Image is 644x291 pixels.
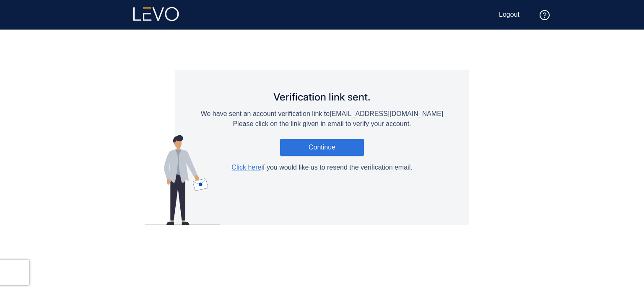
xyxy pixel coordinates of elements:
span: Continue [309,144,335,151]
span: Click here [231,164,261,171]
p: Please click on the link given in email to verify your account. [233,119,411,129]
button: Continue [280,139,364,156]
h1: Verification link sent. [273,95,370,99]
span: Logout [499,11,519,18]
p: if you would like us to resend the verification email. [231,162,412,173]
button: Logout [492,8,526,21]
p: We have sent an account verification link to [EMAIL_ADDRESS][DOMAIN_NAME] [201,109,444,119]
